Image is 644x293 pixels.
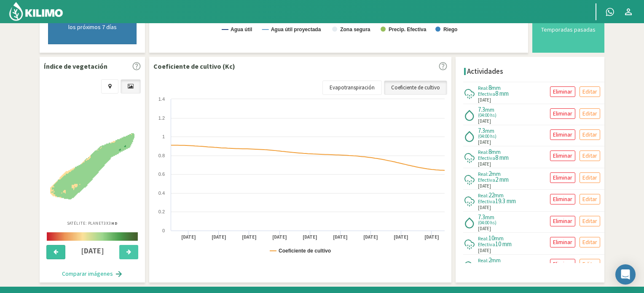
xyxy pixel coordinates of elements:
[485,127,494,134] span: mm
[495,153,509,161] span: 8 mm
[488,148,491,156] span: 8
[158,191,165,196] text: 0.4
[580,108,600,119] button: Editar
[478,241,495,247] span: Efectiva
[550,259,575,269] button: Eliminar
[580,194,600,204] button: Editar
[158,116,165,121] text: 1.2
[553,109,572,118] p: Eliminar
[478,85,488,91] span: Real:
[553,87,572,97] p: Eliminar
[491,170,501,177] span: mm
[50,133,134,199] img: 14589fdd-b47f-4c2c-8546-cd438a097483_-_planet_-_2025-09-10.png
[478,225,491,232] span: [DATE]
[478,149,488,155] span: Real:
[582,237,597,247] p: Editar
[553,151,572,161] p: Eliminar
[478,171,488,177] span: Real:
[271,27,321,32] text: Agua útil proyectada
[495,175,509,183] span: 2 mm
[478,177,495,183] span: Efectiva
[158,153,165,158] text: 0.8
[478,257,488,263] span: Real:
[478,118,491,125] span: [DATE]
[303,234,317,240] text: [DATE]
[104,220,118,226] span: 3X3
[485,213,494,221] span: mm
[488,191,494,199] span: 22
[580,172,600,183] button: Editar
[485,106,494,113] span: mm
[478,220,496,225] span: (04:00 hs)
[550,172,575,183] button: Eliminar
[553,130,572,140] p: Eliminar
[582,109,597,118] p: Editar
[582,130,597,140] p: Editar
[495,89,509,97] span: 8 mm
[231,27,252,32] text: Agua útil
[394,234,408,240] text: [DATE]
[158,172,165,177] text: 0.6
[181,234,196,240] text: [DATE]
[580,216,600,226] button: Editar
[44,61,107,71] p: Índice de vegetación
[488,169,491,177] span: 2
[162,134,165,139] text: 1
[580,129,600,140] button: Editar
[580,151,600,161] button: Editar
[384,81,447,95] a: Coeficiente de cultivo
[467,67,503,75] h4: Actividades
[443,27,457,32] text: Riego
[478,91,495,97] span: Efectiva
[478,235,488,242] span: Real:
[550,237,575,247] button: Eliminar
[478,192,488,199] span: Real:
[494,191,504,199] span: mm
[242,234,257,240] text: [DATE]
[212,234,226,240] text: [DATE]
[70,247,115,255] h4: [DATE]
[550,108,575,119] button: Eliminar
[615,264,636,285] div: Open Intercom Messenger
[478,126,485,134] span: 7.3
[478,183,491,190] span: [DATE]
[478,263,495,269] span: Efectiva
[582,87,597,97] p: Editar
[158,97,165,102] text: 1.4
[582,194,597,204] p: Editar
[478,204,491,211] span: [DATE]
[550,129,575,140] button: Eliminar
[488,256,491,264] span: 2
[478,113,496,118] span: (04:00 hs)
[478,134,496,139] span: (04:00 hs)
[491,256,501,264] span: mm
[550,216,575,226] button: Eliminar
[553,216,572,226] p: Eliminar
[550,194,575,204] button: Eliminar
[158,209,165,214] text: 0.2
[495,262,509,270] span: 2 mm
[424,234,439,240] text: [DATE]
[57,16,128,31] p: Regar 8h 40m (16 mm) en los próximos 7 días
[580,237,600,247] button: Editar
[550,86,575,97] button: Eliminar
[495,240,512,248] span: 10 mm
[553,259,572,269] p: Eliminar
[389,27,427,32] text: Precip. Efectiva
[494,234,504,242] span: mm
[153,61,235,71] p: Coeficiente de cultivo (Kc)
[582,259,597,269] p: Editar
[553,173,572,183] p: Eliminar
[333,234,348,240] text: [DATE]
[488,234,494,242] span: 10
[491,148,501,156] span: mm
[582,216,597,226] p: Editar
[162,228,165,233] text: 0
[582,173,597,183] p: Editar
[111,220,118,226] b: HD
[582,151,597,161] p: Editar
[340,27,370,32] text: Zona segura
[478,198,495,204] span: Efectiva
[47,232,138,241] img: scale
[478,105,485,113] span: 7.3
